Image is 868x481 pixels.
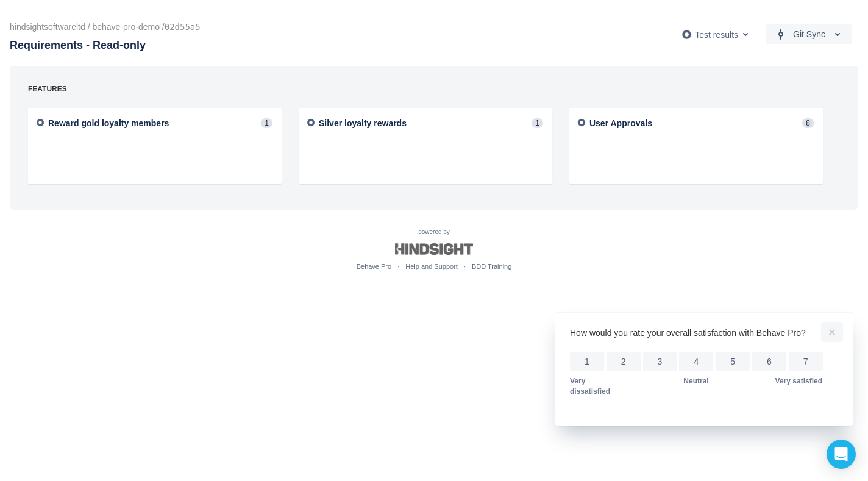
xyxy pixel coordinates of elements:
button: 1 [570,352,604,371]
span: 4 [694,352,699,371]
span: Git Sync [793,24,825,44]
span: Neutral [619,376,774,397]
span: 7 [803,352,808,371]
button: 2 [607,352,641,371]
span: 6 [767,352,772,371]
button: 5 [716,352,750,371]
span: 1 [585,352,589,371]
h3: Requirements - Read-only [10,37,146,54]
span: 1 [261,118,272,128]
img: AgwABIgr006M16MAAAAASUVORK5CYII= [305,118,315,127]
a: BDD Training [472,263,511,270]
span: 1 [532,118,543,128]
span: Very satisfied [774,376,822,397]
div: FEATURES [28,84,830,94]
span: 3 [658,352,663,371]
span: 5 [730,352,735,371]
span: 2 [621,352,626,371]
span: more [825,325,839,340]
span: Test results [695,29,738,39]
button: 6 [752,352,786,371]
a: Silver loyalty rewards [319,118,407,128]
a: Help and Support [405,263,458,270]
span: Very dissatisfied [570,376,619,397]
button: 7 [789,352,823,371]
span: 8 [802,118,814,128]
button: 3 [643,352,677,371]
div: Open Intercom Messenger [827,440,856,469]
button: Test results [674,24,760,44]
p: How would you rate your overall satisfaction with Behave Pro? [570,327,838,340]
span: 02d55a5 [165,22,201,32]
button: Git Sync [766,24,852,44]
span: hindsightsoftwareltd / behave-pro-demo / [10,21,286,34]
a: Behave Pro [357,263,391,270]
a: Reward gold loyalty members [48,118,169,128]
img: AgwABIgr006M16MAAAAASUVORK5CYII= [575,118,586,127]
button: 4 [679,352,713,371]
img: AgwABIgr006M16MAAAAASUVORK5CYII= [681,29,692,40]
a: User Approvals [589,118,652,128]
img: AgwABIgr006M16MAAAAASUVORK5CYII= [34,118,44,127]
